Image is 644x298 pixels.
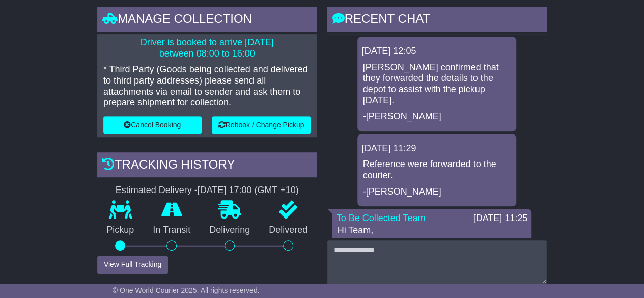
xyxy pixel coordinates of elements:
[113,286,260,294] span: © One World Courier 2025. All rights reserved.
[473,213,527,224] div: [DATE] 11:25
[103,37,311,59] p: Driver is booked to arrive [DATE] between 08:00 to 16:00
[260,225,317,236] p: Delivered
[337,225,526,236] p: Hi Team,
[97,152,317,180] div: Tracking history
[97,185,317,196] div: Estimated Delivery -
[361,46,512,57] div: [DATE] 12:05
[327,7,547,34] div: RECENT CHAT
[212,116,311,134] button: Rebook / Change Pickup
[362,159,511,181] p: Reference were forwarded to the courier.
[144,225,200,236] p: In Transit
[97,225,144,236] p: Pickup
[362,111,511,122] p: -[PERSON_NAME]
[362,62,511,106] p: [PERSON_NAME] confirmed that they forwarded the details to the depot to assist with the pickup [D...
[198,185,299,196] div: [DATE] 17:00 (GMT +10)
[200,225,260,236] p: Delivering
[97,256,168,274] button: View Full Tracking
[103,116,202,134] button: Cancel Booking
[362,186,511,198] p: -[PERSON_NAME]
[103,64,311,108] p: * Third Party (Goods being collected and delivered to third party addresses) please send all atta...
[336,213,425,223] a: To Be Collected Team
[97,7,317,34] div: Manage collection
[361,143,512,154] div: [DATE] 11:29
